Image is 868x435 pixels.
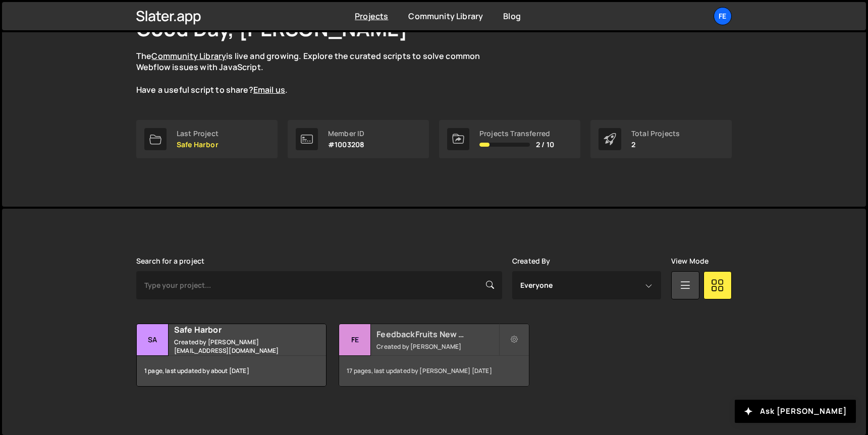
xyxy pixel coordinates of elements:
[174,324,296,335] h2: Safe Harbor
[137,324,169,356] div: Sa
[355,11,388,22] a: Projects
[714,7,732,25] a: Fe
[376,342,498,351] small: Created by [PERSON_NAME]
[512,257,551,265] label: Created By
[253,84,285,95] a: Email us
[503,11,521,22] a: Blog
[631,141,680,149] p: 2
[136,324,327,387] a: Sa Safe Harbor Created by [PERSON_NAME][EMAIL_ADDRESS][DOMAIN_NAME] 1 page, last updated by about...
[339,356,528,386] div: 17 pages, last updated by [PERSON_NAME] [DATE]
[151,50,226,61] a: Community Library
[376,329,498,340] h2: FeedbackFruits New Version
[479,130,554,138] div: Projects Transferred
[339,324,371,356] div: Fe
[408,11,483,22] a: Community Library
[735,400,856,423] button: Ask [PERSON_NAME]
[177,130,219,138] div: Last Project
[328,130,364,138] div: Member ID
[136,271,502,299] input: Type your project...
[671,257,709,265] label: View Mode
[174,338,296,355] small: Created by [PERSON_NAME][EMAIL_ADDRESS][DOMAIN_NAME]
[177,141,219,149] p: Safe Harbor
[328,141,364,149] p: #1003208
[631,130,680,138] div: Total Projects
[136,50,500,96] p: The is live and growing. Explore the curated scripts to solve common Webflow issues with JavaScri...
[536,141,554,149] span: 2 / 10
[136,257,204,265] label: Search for a project
[339,324,529,387] a: Fe FeedbackFruits New Version Created by [PERSON_NAME] 17 pages, last updated by [PERSON_NAME] [D...
[137,356,326,386] div: 1 page, last updated by about [DATE]
[136,120,278,158] a: Last Project Safe Harbor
